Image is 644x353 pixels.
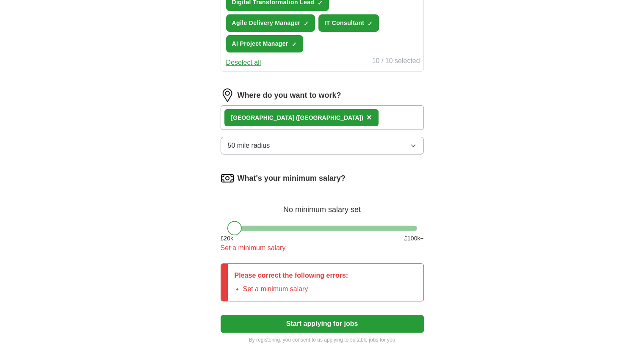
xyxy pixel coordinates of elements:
span: ✓ [292,41,297,48]
button: Deselect all [226,58,261,68]
span: IT Consultant [324,19,364,28]
span: Agile Delivery Manager [232,19,301,28]
img: salary.png [221,171,234,185]
button: × [367,111,372,124]
span: × [367,113,372,122]
label: Where do you want to work? [238,90,341,101]
label: What's your minimum salary? [238,173,345,184]
div: 10 / 10 selected [372,56,420,68]
p: By registering, you consent to us applying to suitable jobs for you [221,336,424,344]
span: £ 100 k+ [404,234,423,243]
button: AI Project Manager✓ [226,35,303,52]
button: Agile Delivery Manager✓ [226,14,315,32]
strong: [GEOGRAPHIC_DATA] [231,114,295,121]
span: AI Project Manager [232,39,288,48]
span: 50 mile radius [228,141,270,151]
div: Set a minimum salary [221,243,424,253]
div: No minimum salary set [221,195,424,215]
span: ✓ [368,20,373,27]
img: location.png [221,88,234,102]
span: ✓ [304,20,309,27]
li: Set a minimum salary [243,284,348,294]
p: Please correct the following errors: [235,270,348,281]
button: IT Consultant✓ [318,14,379,32]
button: Start applying for jobs [221,315,424,333]
button: 50 mile radius [221,137,424,154]
span: ([GEOGRAPHIC_DATA]) [296,114,363,121]
span: £ 20 k [221,234,233,243]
